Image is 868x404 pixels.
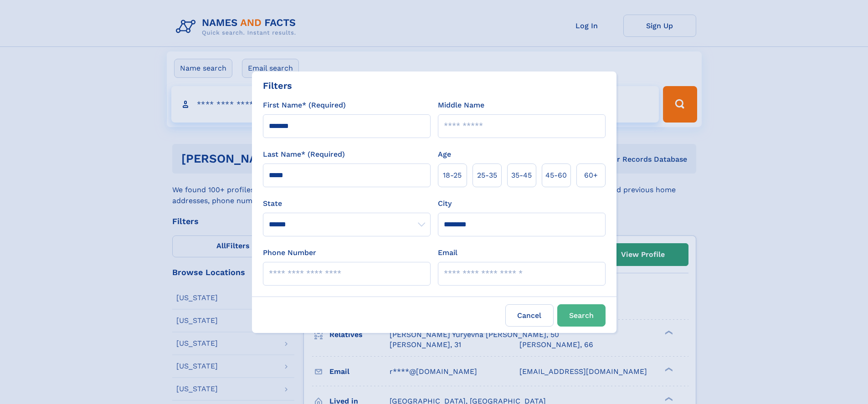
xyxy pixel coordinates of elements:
[511,170,532,181] span: 35‑45
[443,170,462,181] span: 18‑25
[438,247,457,258] label: Email
[438,198,452,209] label: City
[263,149,345,160] label: Last Name* (Required)
[263,198,431,209] label: State
[545,170,567,181] span: 45‑60
[263,247,316,258] label: Phone Number
[477,170,497,181] span: 25‑35
[438,149,451,160] label: Age
[263,100,346,111] label: First Name* (Required)
[505,304,554,327] label: Cancel
[263,79,292,92] div: Filters
[438,100,484,111] label: Middle Name
[557,304,606,327] button: Search
[584,170,598,181] span: 60+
